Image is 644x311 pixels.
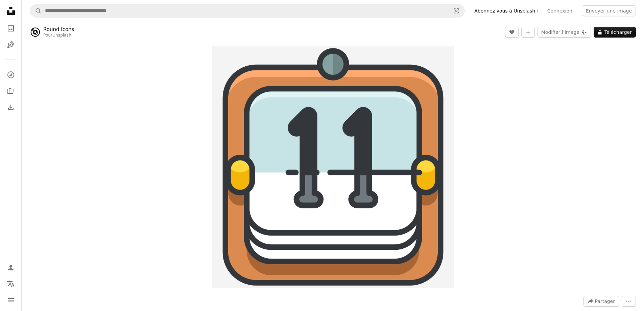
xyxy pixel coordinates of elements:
[30,4,42,17] button: Rechercher sur Unsplash
[212,46,454,288] button: Zoom sur cette image
[543,5,576,16] a: Connexion
[505,27,519,38] button: J’aime
[30,4,465,18] form: Rechercher des visuels sur tout le site
[4,68,18,82] a: Explorer
[521,27,535,38] button: Ajouter à la collection
[43,33,75,38] div: Pour
[4,293,18,307] button: Menu
[4,22,18,35] a: Photos
[52,33,75,38] a: Unsplash+
[448,4,464,17] button: Recherche de visuels
[582,5,636,16] button: Envoyer une image
[30,27,41,38] img: Accéder au profil de Round Icons
[595,296,615,306] span: Partager
[212,46,454,288] img: Une horloge avec l’heure 11 11 dessus
[622,296,636,307] button: Plus d’actions
[4,38,18,51] a: Illustrations
[43,26,75,33] a: Round Icons
[4,277,18,291] button: Langue
[4,101,18,114] a: Historique de téléchargement
[470,5,543,16] a: Abonnez-vous à Unsplash+
[4,261,18,274] a: Connexion / S’inscrire
[594,27,636,38] button: Télécharger
[583,296,619,307] button: Partager cette image
[538,27,591,38] button: Modifier l’image
[4,84,18,98] a: Collections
